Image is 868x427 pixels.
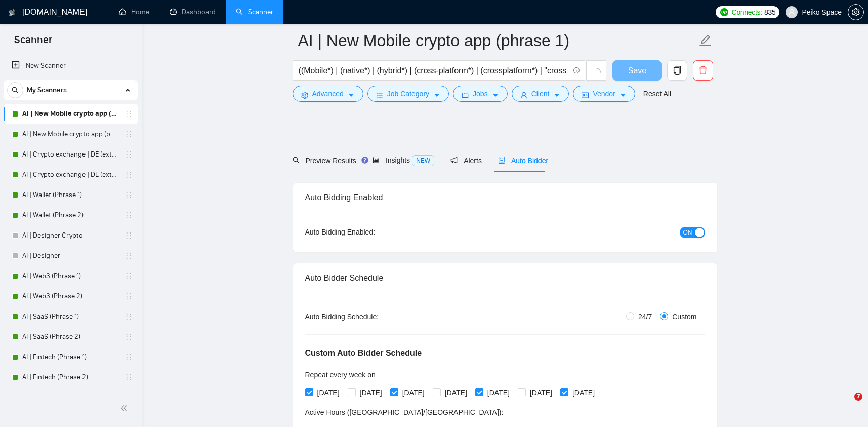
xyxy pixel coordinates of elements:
span: Auto Bidder [498,157,548,165]
span: delete [693,66,713,75]
a: AI | Marketplace (Phrase 1) [22,387,118,408]
span: Custom [668,311,700,322]
span: holder [125,333,133,341]
button: folderJobscaret-down [453,86,508,102]
a: AI | Crypto exchange | DE (extended) Phrase 1 [22,144,118,165]
a: AI | Crypto exchange | DE (extended) Phrase 2 [22,165,118,185]
span: holder [125,292,133,300]
span: holder [125,231,133,240]
span: Repeat every week on [305,371,376,379]
span: [DATE] [356,387,386,398]
button: idcardVendorcaret-down [573,86,635,102]
span: caret-down [348,91,355,99]
span: folder [462,91,469,99]
span: holder [125,313,133,321]
a: AI | SaaS (Phrase 2) [22,327,118,347]
span: Jobs [473,88,488,99]
iframe: Intercom live chat [834,393,858,417]
span: double-left [120,403,131,413]
button: setting [848,4,864,20]
img: logo [9,5,16,21]
span: Job Category [387,88,429,99]
a: AI | Designer [22,246,118,266]
span: holder [125,211,133,219]
span: loading [592,68,601,77]
span: setting [848,8,863,16]
span: search [293,157,300,164]
img: upwork-logo.png [720,8,728,16]
a: setting [848,8,864,16]
a: AI | Fintech (Phrase 2) [22,367,118,387]
a: AI | Web3 (Phrase 1) [22,266,118,286]
div: Auto Bidding Enabled: [305,226,438,238]
span: holder [125,110,133,118]
span: holder [125,373,133,381]
span: NEW [412,155,434,166]
span: [DATE] [568,387,599,398]
span: user [788,9,795,16]
span: [DATE] [441,387,471,398]
span: holder [125,130,133,138]
span: Alerts [450,157,482,165]
div: Auto Bidding Schedule: [305,311,438,322]
a: AI | Fintech (Phrase 1) [22,347,118,367]
button: copy [667,60,687,81]
span: [DATE] [398,387,429,398]
button: userClientcaret-down [512,86,569,102]
a: AI | Designer Crypto [22,225,118,246]
li: New Scanner [4,56,138,76]
span: My Scanners [27,80,67,100]
button: search [7,82,23,98]
button: barsJob Categorycaret-down [367,86,449,102]
span: search [8,87,23,94]
span: user [520,91,527,99]
span: copy [668,66,687,75]
div: Tooltip anchor [360,156,369,165]
span: notification [450,157,458,164]
span: 7 [854,393,862,401]
span: caret-down [433,91,440,99]
span: ON [683,227,692,238]
a: searchScanner [236,8,273,16]
a: AI | Web3 (Phrase 2) [22,286,118,306]
span: setting [301,91,308,99]
span: Advanced [312,88,344,99]
span: robot [498,157,505,164]
span: holder [125,353,133,361]
button: delete [693,60,713,81]
a: AI | Wallet (Phrase 2) [22,205,118,225]
button: settingAdvancedcaret-down [293,86,363,102]
span: 24/7 [634,311,656,322]
span: Client [531,88,550,99]
span: info-circle [573,67,580,74]
span: Vendor [593,88,615,99]
span: caret-down [619,91,627,99]
a: AI | New Mobile crypto app (phrase 2) [22,124,118,144]
a: AI | Wallet (Phrase 1) [22,185,118,205]
span: caret-down [553,91,560,99]
span: caret-down [492,91,499,99]
input: Scanner name... [298,28,697,53]
h5: Custom Auto Bidder Schedule [305,347,422,359]
span: Scanner [6,32,60,54]
span: Preview Results [293,157,356,165]
span: edit [699,34,712,47]
span: Active Hours ( [GEOGRAPHIC_DATA]/[GEOGRAPHIC_DATA] ): [305,408,504,416]
span: area-chart [373,157,380,164]
span: Insights [373,156,434,164]
span: bars [376,91,383,99]
span: [DATE] [313,387,344,398]
button: Save [612,60,662,81]
span: 835 [764,7,775,18]
span: Save [628,64,646,77]
span: [DATE] [526,387,556,398]
span: idcard [582,91,589,99]
a: New Scanner [12,56,130,76]
span: holder [125,171,133,179]
a: AI | New Mobile crypto app (phrase 1) [22,104,118,124]
span: holder [125,272,133,280]
span: holder [125,252,133,260]
a: AI | SaaS (Phrase 1) [22,306,118,327]
input: Search Freelance Jobs... [299,64,569,77]
a: homeHome [119,8,149,16]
